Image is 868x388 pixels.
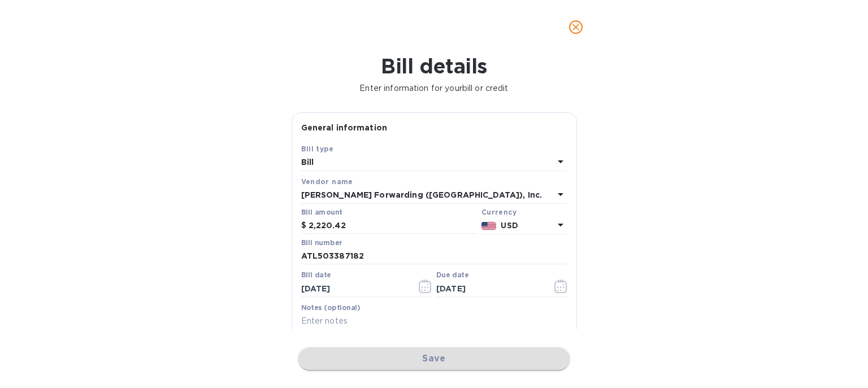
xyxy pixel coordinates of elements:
b: General information [301,123,388,132]
b: USD [501,221,518,230]
button: close [562,14,589,41]
label: Bill date [301,272,331,279]
input: Select date [301,280,408,297]
b: [PERSON_NAME] Forwarding ([GEOGRAPHIC_DATA]), Inc. [301,190,542,199]
label: Due date [436,272,468,279]
b: Bill type [301,145,334,153]
label: Bill number [301,239,342,246]
h1: Bill details [9,54,859,78]
b: Currency [481,208,517,216]
b: Vendor name [301,177,353,186]
label: Notes (optional) [301,304,361,311]
label: Bill amount [301,209,342,216]
input: Due date [436,280,543,297]
p: Enter information for your bill or credit [9,82,859,94]
b: Bill [301,158,314,167]
div: $ [301,217,309,234]
img: USD [481,222,497,230]
input: $ Enter bill amount [309,217,477,234]
input: Enter bill number [301,248,567,265]
input: Enter notes [301,313,567,330]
